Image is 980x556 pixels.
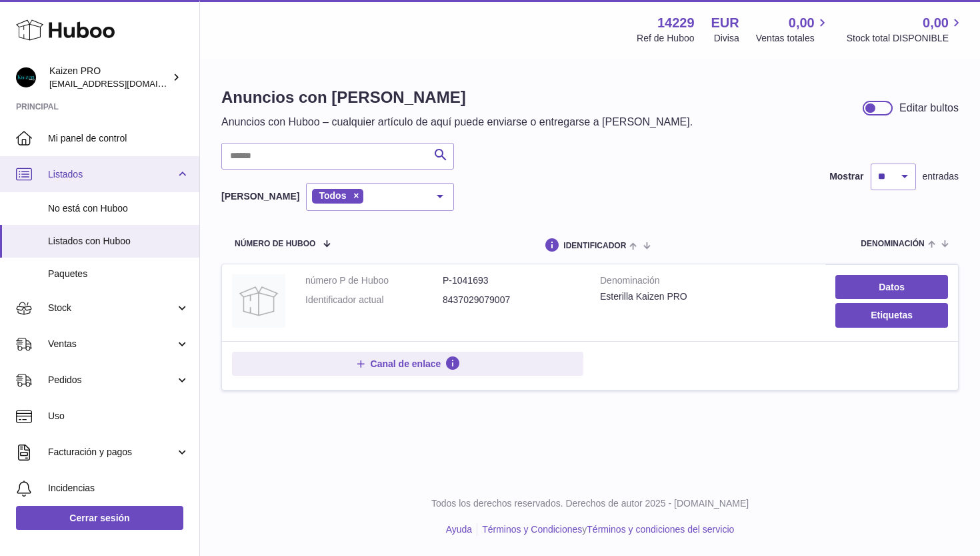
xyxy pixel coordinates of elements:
dd: P-1041693 [443,274,580,287]
p: Todos los derechos reservados. Derechos de autor 2025 - [DOMAIN_NAME] [211,497,969,510]
span: 0,00 [923,14,949,32]
dd: 8437029079007 [443,294,580,306]
div: Kaizen PRO [49,65,169,90]
span: Mi panel de control [48,132,189,145]
div: Editar bultos [899,101,959,115]
div: Esterilla Kaizen PRO [600,290,815,303]
button: Canal de enlace [232,352,583,376]
a: Términos y Condiciones [482,524,582,535]
button: Etiquetas [835,303,948,327]
img: info@kaizenproteam.com [16,67,36,87]
span: Listados [48,168,175,181]
span: identificador [563,242,626,250]
span: denominación [861,240,924,248]
div: Ref de Huboo [637,32,694,45]
a: Ayuda [446,524,472,535]
span: Pedidos [48,374,175,386]
span: Uso [48,410,189,423]
span: Canal de enlace [371,358,441,370]
span: Paquetes [48,268,189,280]
span: Todos [319,190,346,201]
dt: Identificador actual [305,294,443,306]
span: 0,00 [789,14,815,32]
a: 0,00 Stock total DISPONIBLE [847,14,964,45]
span: Stock total DISPONIBLE [847,32,964,45]
span: número de Huboo [235,240,315,248]
span: Ventas [48,338,175,350]
label: Mostrar [829,170,863,183]
p: Anuncios con Huboo – cualquier artículo de aquí puede enviarse o entregarse a [PERSON_NAME]. [221,115,693,129]
span: Incidencias [48,482,189,495]
a: Cerrar sesión [16,506,183,530]
strong: Denominación [600,274,815,290]
dt: número P de Huboo [305,274,443,287]
img: Esterilla Kaizen PRO [232,274,285,328]
li: y [477,523,734,536]
span: Listados con Huboo [48,235,189,248]
span: Facturación y pagos [48,446,175,459]
a: Datos [835,275,948,299]
strong: EUR [711,14,739,32]
label: [PERSON_NAME] [221,190,299,203]
strong: 14229 [657,14,695,32]
span: entradas [923,170,959,183]
h1: Anuncios con [PERSON_NAME] [221,87,693,108]
span: [EMAIL_ADDRESS][DOMAIN_NAME] [49,78,196,89]
span: Stock [48,302,175,314]
span: Ventas totales [756,32,830,45]
a: 0,00 Ventas totales [756,14,830,45]
a: Términos y condiciones del servicio [587,524,734,535]
span: No está con Huboo [48,202,189,215]
div: Divisa [714,32,739,45]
